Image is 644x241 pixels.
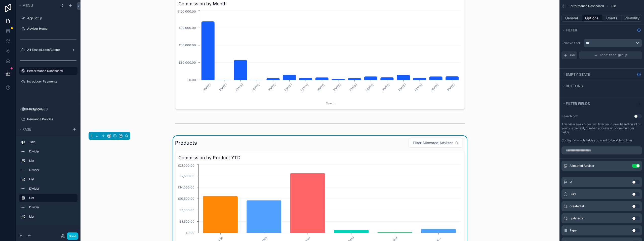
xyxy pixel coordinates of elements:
label: Insurance Policies [27,117,74,121]
svg: Show help information [637,28,641,32]
tspan: £14,000.00 [178,185,194,189]
label: All Tasks/Leads/Clients [27,48,67,52]
button: Page [18,126,69,133]
span: uuid [570,192,576,196]
label: List [29,159,73,163]
button: Charts [602,15,622,22]
label: List [29,177,73,181]
span: id [570,180,572,184]
label: Divider [29,168,73,172]
tspan: £7,000.00 [180,208,194,212]
label: Title [29,140,73,144]
span: List [611,4,616,8]
label: Performance Dashboard [27,69,74,73]
label: App Setup [27,16,74,20]
label: Divider [29,149,73,153]
span: Filter Allocated Adviser [413,140,453,145]
tspan: £17,500.00 [179,174,194,178]
tspan: £0.00 [186,231,194,235]
h1: Products [175,139,197,146]
button: Menu [18,2,57,9]
button: Hidden pages [18,106,75,113]
span: Performance Dashboard [569,4,604,8]
label: Adviser Home [27,27,74,31]
span: updated at [570,216,585,220]
label: List [29,215,73,219]
span: Buttons [566,84,583,88]
span: Filter [566,28,577,32]
span: Condition group [600,53,627,57]
div: scrollable content [16,136,80,226]
span: Filter fields [566,101,590,106]
label: This view search box will filter your view based on all of your visible text, number, address or ... [561,122,642,134]
label: Divider [29,205,73,209]
button: Filter [561,27,635,34]
span: Allocated Adviser [570,164,594,168]
label: Divider [29,187,73,191]
span: Menu [22,3,33,8]
button: Options [582,15,602,22]
span: created at [570,204,584,208]
tspan: £21,000.00 [178,164,194,167]
button: Buttons [561,83,639,90]
label: List [29,196,73,200]
h3: Commission by Product YTD [178,154,462,161]
label: Mortgages [27,107,74,111]
button: Empty state [561,71,635,78]
label: Search box [561,114,578,118]
button: Select Button [409,138,463,148]
span: Empty state [566,72,590,76]
tspan: £10,500.00 [178,197,194,200]
svg: Show help information [637,72,641,76]
button: Visibility [622,15,642,22]
span: AND [570,53,575,57]
label: Configure which fields you want to be able to filter [561,138,632,142]
span: Page [22,127,31,131]
button: General [561,15,582,22]
span: Type [570,228,577,232]
label: Introducer Payments [27,79,74,84]
button: Filter fields [561,100,635,107]
tspan: £3,500.00 [180,220,194,223]
div: 1 [637,102,641,106]
button: Done [67,232,78,240]
label: Relative filter [561,41,582,45]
